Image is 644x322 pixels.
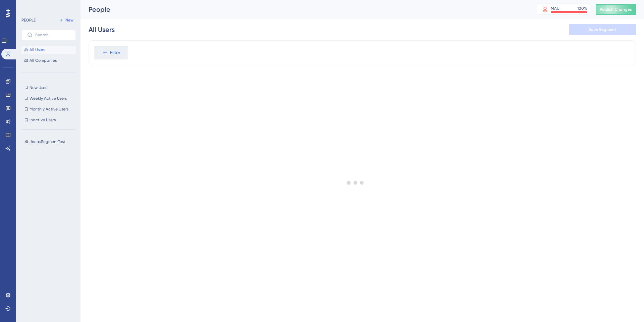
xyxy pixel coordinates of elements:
[30,47,45,52] span: All Users
[569,24,636,35] button: Save Segment
[57,16,76,24] button: New
[65,17,73,23] span: New
[577,6,587,11] div: 100 %
[551,6,559,11] div: MAU
[21,84,76,92] button: New Users
[30,106,68,112] span: Monthly Active Users
[30,58,57,63] span: All Companies
[35,33,70,37] input: Search
[30,96,67,101] span: Weekly Active Users
[21,138,80,146] button: JonasSegmentTest
[596,4,636,15] button: Publish Changes
[30,117,56,123] span: Inactive Users
[600,7,632,12] span: Publish Changes
[21,56,76,64] button: All Companies
[21,46,76,54] button: All Users
[21,105,76,113] button: Monthly Active Users
[21,94,76,102] button: Weekly Active Users
[30,139,65,144] span: JonasSegmentTest
[30,85,48,90] span: New Users
[89,25,115,34] div: All Users
[21,17,36,23] div: PEOPLE
[589,27,616,32] span: Save Segment
[89,5,520,14] div: People
[21,116,76,124] button: Inactive Users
